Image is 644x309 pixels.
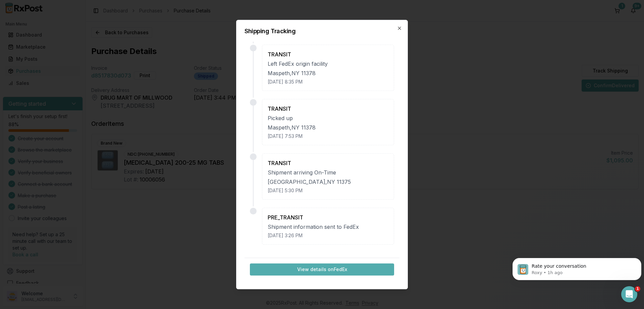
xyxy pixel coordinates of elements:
[510,244,644,291] iframe: Intercom notifications message
[250,263,394,275] button: View details onFedEx
[268,105,388,113] div: TRANSIT
[268,123,388,132] div: Maspeth , NY 11378
[268,178,388,186] div: [GEOGRAPHIC_DATA] , NY 11375
[268,213,388,221] div: PRE_TRANSIT
[268,223,388,231] div: Shipment information sent to FedEx
[268,79,388,85] div: [DATE] 8:35 PM
[268,69,388,77] div: Maspeth , NY 11378
[635,286,640,292] span: 1
[621,286,637,302] iframe: Intercom live chat
[245,28,399,34] h2: Shipping Tracking
[268,60,388,68] div: Left FedEx origin facility
[268,133,388,140] div: [DATE] 7:53 PM
[268,232,388,239] div: [DATE] 3:26 PM
[268,50,388,58] div: TRANSIT
[268,187,388,194] div: [DATE] 5:30 PM
[268,159,388,167] div: TRANSIT
[268,114,388,122] div: Picked up
[268,168,388,176] div: Shipment arriving On-Time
